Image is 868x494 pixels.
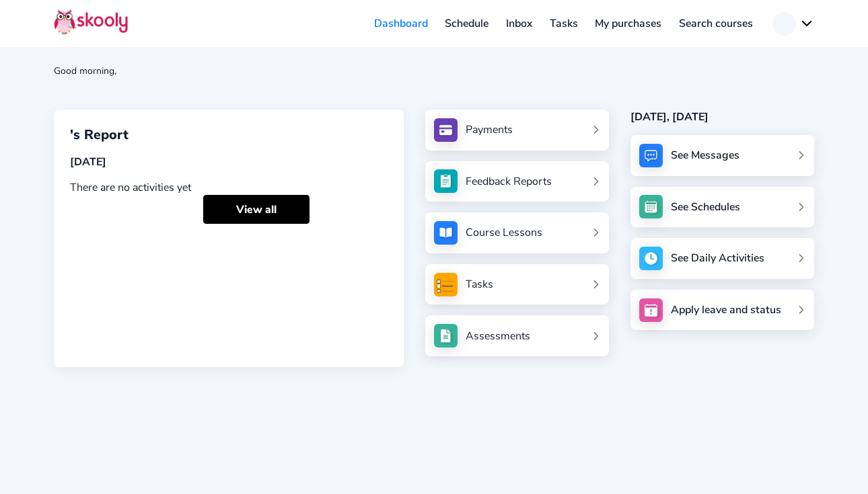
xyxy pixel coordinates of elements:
[437,13,498,34] a: Schedule
[466,122,513,137] div: Payments
[434,169,601,193] a: Feedback Reports
[630,238,814,279] a: See Daily Activities
[434,118,601,142] a: Payments
[466,174,552,189] div: Feedback Reports
[434,324,458,347] img: assessments.jpg
[434,169,458,193] img: see_atten.jpg
[639,144,663,167] img: messages.jpg
[639,195,663,218] img: schedule.jpg
[434,221,458,245] img: courses.jpg
[434,118,458,142] img: payments.jpg
[466,277,493,292] div: Tasks
[671,200,740,214] div: See Schedules
[70,155,388,169] div: [DATE]
[466,225,542,240] div: Course Lessons
[639,247,663,270] img: activity.jpg
[671,251,764,265] div: See Daily Activities
[639,298,663,322] img: apply_leave.jpg
[630,290,814,331] a: Apply leave and status
[630,110,814,124] div: [DATE], [DATE]
[497,13,541,34] a: Inbox
[671,148,739,163] div: See Messages
[671,302,781,317] div: Apply leave and status
[54,9,128,35] img: Skooly
[70,180,388,195] div: There are no activities yet
[586,13,670,34] a: My purchases
[466,329,530,343] div: Assessments
[54,65,814,77] div: Good morning,
[434,273,458,296] img: tasksForMpWeb.png
[70,126,129,144] span: 's Report
[434,273,601,296] a: Tasks
[365,13,437,34] a: Dashboard
[434,324,601,347] a: Assessments
[203,195,310,224] a: View all
[630,187,814,228] a: See Schedules
[541,13,587,34] a: Tasks
[670,13,762,34] a: Search courses
[434,221,601,245] a: Course Lessons
[772,12,814,36] button: chevron down outline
